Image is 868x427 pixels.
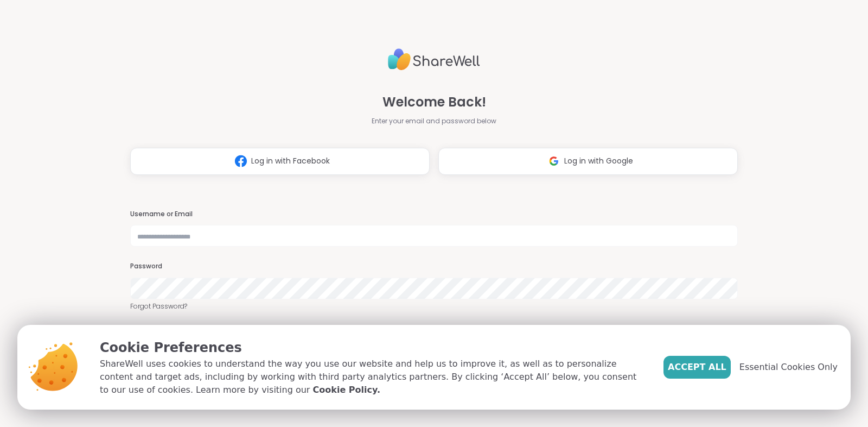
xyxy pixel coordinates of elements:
[544,151,564,171] img: ShareWell Logomark
[372,116,496,126] span: Enter your email and password below
[100,357,646,397] p: ShareWell uses cookies to understand the way you use our website and help us to improve it, as we...
[438,148,738,175] button: Log in with Google
[130,302,738,311] a: Forgot Password?
[130,148,430,175] button: Log in with Facebook
[130,262,738,271] h3: Password
[739,361,838,374] span: Essential Cookies Only
[231,151,251,171] img: ShareWell Logomark
[663,356,731,379] button: Accept All
[668,361,726,374] span: Accept All
[564,155,633,167] span: Log in with Google
[388,44,480,75] img: ShareWell Logo
[251,155,330,167] span: Log in with Facebook
[130,210,738,219] h3: Username or Email
[100,338,646,357] p: Cookie Preferences
[313,384,380,397] a: Cookie Policy.
[382,92,486,112] span: Welcome Back!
